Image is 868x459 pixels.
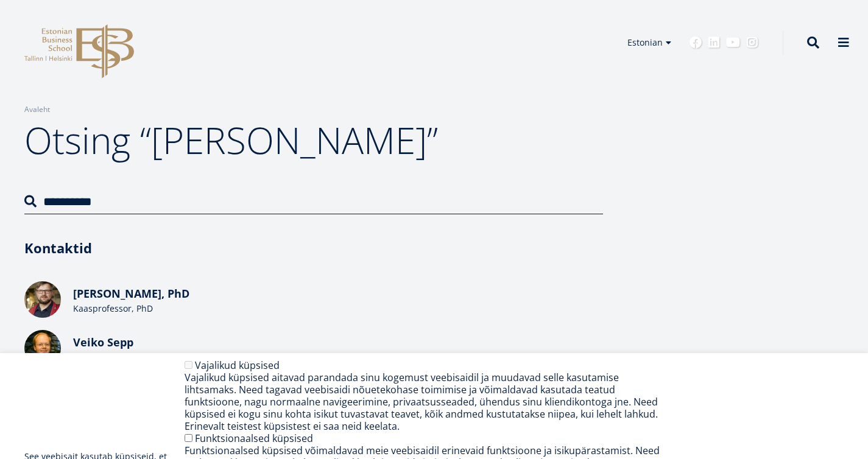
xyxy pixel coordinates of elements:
div: Vajalikud küpsised aitavad parandada sinu kogemust veebisaidil ja muudavad selle kasutamise lihts... [185,371,668,432]
span: [PERSON_NAME], PhD [73,286,189,301]
div: Kaasprofessor, PhD [73,303,256,315]
a: Linkedin [708,37,720,49]
h1: Otsing “[PERSON_NAME]” [24,116,603,164]
label: Vajalikud küpsised [195,359,280,372]
img: Veiko Karu [24,281,61,318]
label: Funktsionaalsed küpsised [195,432,313,445]
h3: Kontaktid [24,239,603,257]
a: Youtube [726,37,740,49]
a: Instagram [746,37,758,49]
img: Veiko Sepp [24,330,61,366]
a: Facebook [690,37,702,49]
a: Avaleht [24,103,50,116]
div: KAJA arenguprogrammi külalisesineja [73,351,256,363]
span: Veiko Sepp [73,335,133,349]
